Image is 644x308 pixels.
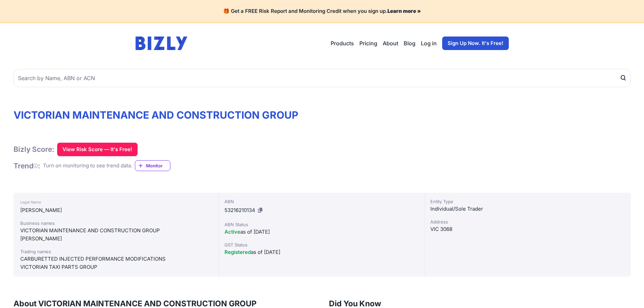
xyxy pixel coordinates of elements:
a: Monitor [135,160,170,171]
div: Entity Type [430,198,625,205]
div: VICTORIAN MAINTENANCE AND CONSTRUCTION GROUP [20,227,212,235]
h1: Bizly Score: [14,145,54,154]
div: ABN [224,198,419,205]
div: [PERSON_NAME] [20,235,212,243]
a: Log in [421,39,437,47]
span: Active [224,229,240,235]
span: 53216210134 [224,207,255,213]
h1: Trend : [14,161,40,170]
div: ABN Status [224,221,419,228]
input: Search by Name, ABN or ACN [14,69,630,87]
button: Products [331,39,354,47]
div: GST Status [224,241,419,248]
span: Monitor [146,162,170,169]
div: [PERSON_NAME] [20,206,212,214]
a: Learn more » [387,8,421,14]
div: as of [DATE] [224,248,419,256]
div: Legal Name [20,198,212,206]
h4: 🎁 Get a FREE Risk Report and Monitoring Credit when you sign up. [8,8,636,15]
div: CARBURETTED INJECTED PERFORMANCE MODIFICATIONS [20,255,212,263]
a: Blog [404,39,415,47]
div: Individual/Sole Trader [430,205,625,213]
div: Address [430,218,625,225]
div: VICTORIAN TAXI PARTS GROUP [20,263,212,271]
h1: VICTORIAN MAINTENANCE AND CONSTRUCTION GROUP [14,109,630,121]
div: Business names [20,220,212,227]
div: as of [DATE] [224,228,419,236]
span: Registered [224,249,251,255]
div: Trading names [20,248,212,255]
a: About [383,39,398,47]
button: View Risk Score — It's Free! [57,143,138,156]
div: Turn on monitoring to see trend data. [43,162,132,170]
a: Pricing [359,39,377,47]
div: VIC 3068 [430,225,625,233]
a: Sign Up Now. It's Free! [442,37,509,50]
